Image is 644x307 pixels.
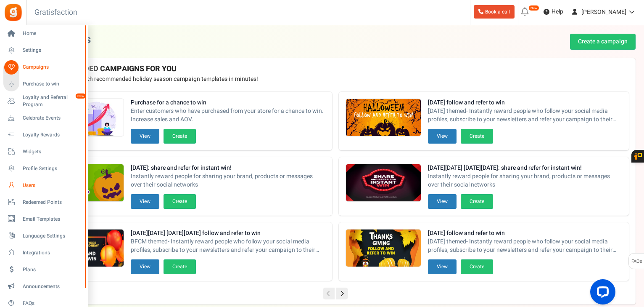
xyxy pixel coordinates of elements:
a: Profile Settings [3,161,84,176]
span: Users [23,182,82,189]
button: Create [164,194,196,209]
span: Loyalty Rewards [23,131,82,139]
img: Recommended Campaigns [346,230,421,267]
button: Create [164,129,196,144]
a: Plans [3,262,84,277]
button: View [131,259,159,274]
a: Loyalty and Referral Program New [3,94,84,108]
button: View [428,194,457,209]
button: Create [461,194,493,209]
span: [DATE] themed- Instantly reward people who follow your social media profiles, subscribe to your n... [428,107,623,124]
span: Integrations [23,249,82,256]
button: View [428,259,457,274]
span: Profile Settings [23,165,82,172]
p: Preview and launch recommended holiday season campaign templates in minutes! [42,75,629,83]
img: Gratisfaction [4,3,23,22]
a: Language Settings [3,229,84,243]
span: FAQs [631,254,642,270]
h3: Gratisfaction [25,4,87,21]
a: Book a call [474,5,515,19]
span: [PERSON_NAME] [581,8,626,16]
button: View [428,129,457,144]
a: Help [540,5,567,19]
strong: [DATE]: share and refer for instant win! [131,164,325,172]
a: Settings [3,43,84,58]
button: View [131,194,159,209]
span: Email Templates [23,216,82,223]
a: Users [3,178,84,192]
img: Recommended Campaigns [346,99,421,137]
span: Widgets [23,148,82,155]
button: Create [461,259,493,274]
strong: [DATE][DATE] [DATE][DATE] follow and refer to win [131,229,325,238]
button: View [131,129,159,144]
strong: [DATE] follow and refer to win [428,229,623,238]
span: Redeemed Points [23,199,82,206]
a: Celebrate Events [3,111,84,125]
h4: RECOMMENDED CAMPAIGNS FOR YOU [42,65,629,73]
span: Settings [23,47,82,54]
span: [DATE] themed- Instantly reward people who follow your social media profiles, subscribe to your n... [428,238,623,254]
span: BFCM themed- Instantly reward people who follow your social media profiles, subscribe to your new... [131,238,325,254]
a: Redeemed Points [3,195,84,209]
span: Enter customers who have purchased from your store for a chance to win. Increase sales and AOV. [131,107,325,124]
em: New [528,5,539,11]
span: Celebrate Events [23,115,82,122]
span: Instantly reward people for sharing your brand, products or messages over their social networks [131,172,325,189]
a: Email Templates [3,212,84,226]
a: Integrations [3,246,84,260]
a: Loyalty Rewards [3,128,84,142]
a: Home [3,27,84,41]
a: Create a campaign [570,34,636,50]
span: Language Settings [23,232,82,240]
span: FAQs [23,300,82,307]
em: New [75,93,86,99]
span: Announcements [23,283,82,290]
span: Campaigns [23,64,82,71]
span: Instantly reward people for sharing your brand, products or messages over their social networks [428,172,623,189]
strong: Purchase for a chance to win [131,99,325,107]
span: Plans [23,266,82,273]
strong: [DATE][DATE] [DATE][DATE]: share and refer for instant win! [428,164,623,172]
button: Create [164,259,196,274]
span: Home [23,30,82,37]
button: Create [461,129,493,144]
strong: [DATE] follow and refer to win [428,99,623,107]
span: Help [549,8,563,16]
a: Campaigns [3,60,84,75]
span: Loyalty and Referral Program [23,94,84,108]
a: Announcements [3,279,84,294]
span: Purchase to win [23,80,82,88]
a: Purchase to win [3,77,84,91]
a: Widgets [3,144,84,159]
img: Recommended Campaigns [346,164,421,202]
